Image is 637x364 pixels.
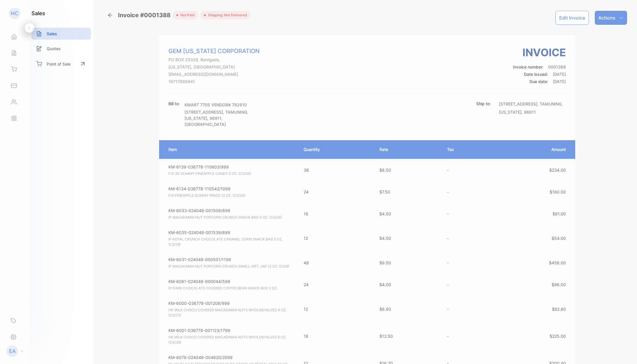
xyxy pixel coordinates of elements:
span: $6.90 [379,307,391,312]
p: HC [11,10,18,17]
p: 18 [304,333,367,339]
p: KM-6031-024048-000501/1199 [168,256,293,263]
span: $81.00 [552,211,566,216]
p: IP DARK CHOCOLATE COVERED COFFEE BEAN SNACK BOX 2 OZ. [168,286,293,291]
span: $96.00 [552,282,566,287]
p: Quotes [47,45,61,52]
p: 12 [304,235,367,241]
p: HK MILK CHOCO COVERED MACADAMIA NUTS WHOLE&HALVES 8 OZ. (CS/36) [168,335,293,345]
p: - [447,189,486,195]
p: - [447,167,486,173]
p: - [447,282,486,288]
span: [STREET_ADDRESS] [499,101,537,106]
span: Due date: [529,79,548,84]
p: KM-6033-024048-001508/699 [168,208,293,214]
span: $4.50 [379,211,391,216]
span: Shipping: Not Delivered [206,13,247,18]
p: [US_STATE], [GEOGRAPHIC_DATA] [168,64,260,70]
span: Invoice #0001388 [118,11,173,20]
p: - [447,333,486,339]
p: Point of Sale [47,61,71,67]
p: FOI 3D GUMMY PINEAPPLE CANDY 5 OZ. (CS/36) [168,171,293,176]
span: $9.50 [379,260,391,265]
p: - [447,306,486,312]
p: - [447,235,486,241]
a: Quotes [31,43,91,54]
p: KM-6001-036778-001123/1799 [168,327,293,333]
span: $180.00 [550,189,566,194]
span: $456.00 [549,260,566,265]
span: $12.50 [379,334,393,339]
span: $234.00 [549,168,566,173]
p: 18 [304,211,367,217]
p: PO BOX 25328, Barrigada, [168,57,260,63]
span: [DATE] [553,72,566,77]
p: - [447,260,486,266]
p: 16717888941 [168,78,260,85]
span: $54.00 [552,236,566,241]
span: $225.00 [550,334,566,339]
button: Actions [595,11,627,25]
button: Edit Invoice [555,11,589,25]
h3: Invoice [513,45,566,60]
span: $7.50 [379,189,390,194]
span: $82.80 [552,307,566,312]
span: [DATE] [553,79,566,84]
p: Tax [447,146,486,152]
span: , 96911 [207,116,221,121]
p: Quantity [304,146,367,152]
h1: sales [31,9,45,17]
p: [EMAIL_ADDRESS][DOMAIN_NAME] [168,71,260,77]
p: IP MACADAMIA NUT POPCORN CRUNCH SMALL GIFT JAR 12 OZ. (CS/6) [168,264,293,269]
p: GEM [US_STATE] CORPORATION [168,47,260,55]
p: IP MACADAMIA NUT POPCORN CRUNCH SNACK BAG 5 OZ. (CS/24) [168,215,293,220]
a: Sales [31,28,91,40]
span: $6.50 [379,168,391,173]
p: Item [168,146,292,152]
p: KM-6078-024048-004820/2099 [168,354,293,361]
span: $4.50 [379,236,391,241]
p: 24 [304,189,367,195]
p: KM-6035-024048-001539/699 [168,229,293,235]
span: , TAMUNING [537,101,562,106]
p: KM-6134-036778-110542/1099 [168,186,293,192]
span: , 96911 [522,110,536,115]
span: Date issued: [524,72,548,77]
span: Invoice number: [513,64,543,69]
p: - [447,211,486,217]
p: Amount [497,146,566,152]
span: not paid [178,13,195,18]
p: 48 [304,260,367,266]
p: Bill to: [168,101,180,107]
p: Rate [379,146,435,152]
span: [STREET_ADDRESS] [184,110,223,115]
p: Actions [598,14,615,21]
p: KM-6139-036778-110603/999 [168,164,293,170]
p: IP ROYAL CRUNCH CHOCOLATE CARAMEL CORN SNACK BAG 5 OZ. (CS/18) [168,237,293,247]
p: 36 [304,167,367,173]
p: KM-6061-024048-000044/599 [168,278,293,284]
p: EA [9,347,16,355]
p: Sales [47,31,57,37]
span: , TAMUNING [223,110,247,115]
p: 12 [304,306,367,312]
p: KMART 7705 VENDOR# 782610 [184,102,251,108]
span: $4.00 [379,282,391,287]
p: 24 [304,282,367,288]
span: 0001388 [548,64,566,69]
p: FOI PINEAPPLE GUMMY RINGS 12 OZ. (CS/24) [168,193,293,198]
p: Ship to: [476,101,491,107]
p: HK MILK CHOCO COVERED MACADAMIA NUTS WHOLE&HALVES 4 OZ. (CS/72) [168,307,293,318]
p: KM-6000-036778-001208/999 [168,300,293,306]
a: Point of Sale [31,57,91,70]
